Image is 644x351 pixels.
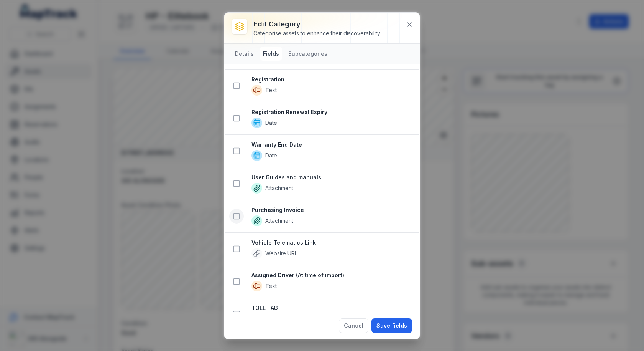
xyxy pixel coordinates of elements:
strong: Registration [251,76,413,83]
button: Details [232,47,257,61]
span: Date [265,152,277,159]
strong: Warranty End Date [251,141,413,149]
span: Text [265,282,277,290]
span: Attachment [265,217,293,225]
strong: Assigned Driver (At time of import) [251,272,413,279]
h3: Edit category [253,19,381,30]
button: Subcategories [285,47,330,61]
button: Fields [260,47,282,61]
button: Cancel [339,318,368,333]
strong: Vehicle Telematics Link [251,239,413,247]
strong: TOLL TAG [251,304,413,312]
strong: Purchasing Invoice [251,206,413,214]
span: Website URL [265,250,297,257]
strong: User Guides and manuals [251,174,413,181]
button: Save fields [371,318,412,333]
span: Attachment [265,184,293,192]
div: Categorise assets to enhance their discoverability. [253,30,381,37]
span: Text [265,86,277,94]
span: Date [265,119,277,127]
strong: Registration Renewal Expiry [251,108,413,116]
